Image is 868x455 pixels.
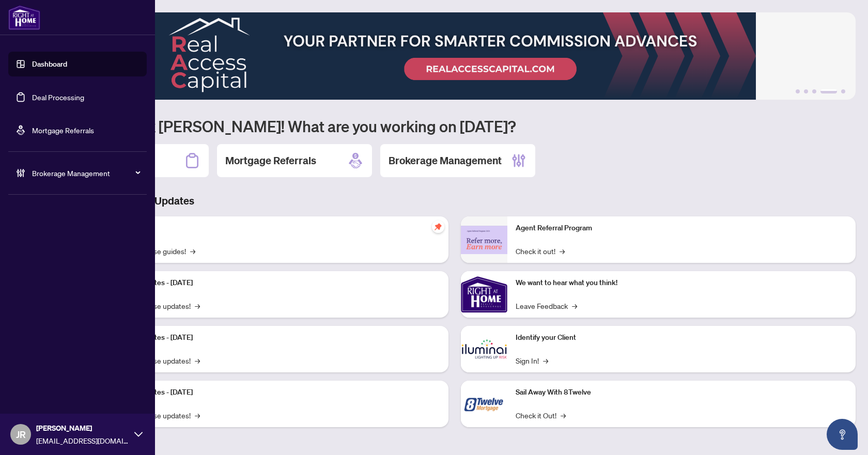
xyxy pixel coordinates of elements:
[561,410,566,421] span: →
[32,92,84,102] a: Deal Processing
[461,226,507,254] img: Agent Referral Program
[389,153,502,168] h2: Brokerage Management
[225,153,316,168] h2: Mortgage Referrals
[8,5,40,30] img: logo
[190,245,195,257] span: →
[516,355,548,366] a: Sign In!→
[109,277,440,289] p: Platform Updates - [DATE]
[827,419,858,450] button: Open asap
[432,221,444,233] span: pushpin
[560,245,565,257] span: →
[195,355,200,366] span: →
[109,387,440,398] p: Platform Updates - [DATE]
[516,245,565,257] a: Check it out!→
[461,381,507,427] img: Sail Away With 8Twelve
[572,300,577,311] span: →
[36,422,129,434] span: [PERSON_NAME]
[461,326,507,372] img: Identify your Client
[804,89,808,93] button: 2
[32,59,67,69] a: Dashboard
[796,89,800,93] button: 1
[820,89,837,93] button: 4
[516,223,847,234] p: Agent Referral Program
[32,167,139,179] span: Brokerage Management
[841,89,845,93] button: 5
[32,125,94,135] a: Mortgage Referrals
[36,435,129,446] span: [EMAIL_ADDRESS][DOMAIN_NAME]
[812,89,816,93] button: 3
[516,410,566,421] a: Check it Out!→
[109,332,440,343] p: Platform Updates - [DATE]
[195,300,200,311] span: →
[54,116,856,136] h1: Welcome back [PERSON_NAME]! What are you working on [DATE]?
[461,271,507,318] img: We want to hear what you think!
[16,427,26,442] span: JR
[516,277,847,289] p: We want to hear what you think!
[516,300,577,311] a: Leave Feedback→
[516,387,847,398] p: Sail Away With 8Twelve
[54,194,856,208] h3: Brokerage & Industry Updates
[516,332,847,343] p: Identify your Client
[543,355,548,366] span: →
[195,410,200,421] span: →
[109,223,440,234] p: Self-Help
[54,12,856,100] img: Slide 3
